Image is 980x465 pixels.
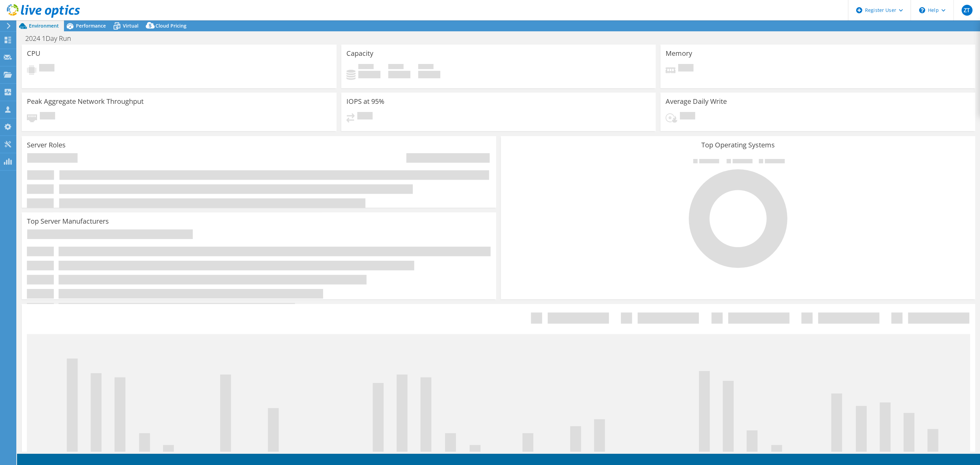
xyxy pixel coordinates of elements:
[27,218,109,225] h3: Top Server Manufacturers
[27,98,144,105] h3: Peak Aggregate Network Throughput
[418,64,434,71] span: Total
[919,7,925,13] svg: \n
[156,22,186,29] span: Cloud Pricing
[27,141,66,149] h3: Server Roles
[666,50,692,57] h3: Memory
[388,71,410,78] h4: 0 GiB
[40,112,55,121] span: Pending
[29,22,59,29] span: Environment
[27,50,40,57] h3: CPU
[388,64,404,71] span: Free
[346,98,385,105] h3: IOPS at 95%
[358,64,374,71] span: Used
[123,22,138,29] span: Virtual
[76,22,106,29] span: Performance
[678,64,693,73] span: Pending
[418,71,440,78] h4: 0 GiB
[358,71,380,78] h4: 0 GiB
[357,112,373,121] span: Pending
[506,141,970,149] h3: Top Operating Systems
[346,50,373,57] h3: Capacity
[680,112,695,121] span: Pending
[666,98,727,105] h3: Average Daily Write
[22,35,82,42] h1: 2024 1Day Run
[39,64,54,73] span: Pending
[962,5,973,16] span: ZT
